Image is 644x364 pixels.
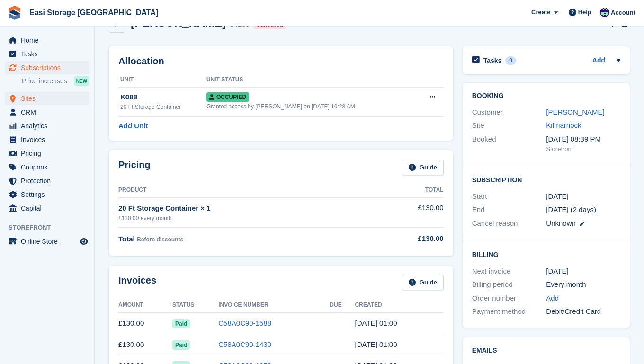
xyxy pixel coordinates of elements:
h2: Booking [472,92,620,100]
div: Site [472,120,546,131]
span: Online Store [21,235,78,248]
div: Billing period [472,279,546,290]
div: £130.00 every month [118,214,373,222]
div: Booked [472,134,546,154]
th: Total [373,183,444,198]
div: [DATE] 08:39 PM [546,134,620,145]
div: £130.00 [373,233,444,244]
a: menu [5,188,89,201]
a: Easi Storage [GEOGRAPHIC_DATA] [26,5,162,20]
div: Customer [472,107,546,118]
span: Subscriptions [21,61,78,74]
a: Add Unit [118,121,148,132]
span: Tasks [21,47,78,61]
time: 2025-05-02 00:00:00 UTC [546,191,568,202]
a: menu [5,34,89,47]
a: menu [5,202,89,215]
div: End [472,204,546,215]
th: Unit Status [206,72,416,88]
div: Granted access by [PERSON_NAME] on [DATE] 10:28 AM [206,102,416,111]
span: Settings [21,188,78,201]
div: [DATE] [546,266,620,277]
a: Price increases NEW [22,76,89,86]
span: Price increases [22,77,67,86]
a: menu [5,133,89,146]
a: Add [546,293,559,304]
th: Invoice Number [218,298,330,313]
a: menu [5,47,89,61]
a: menu [5,160,89,174]
th: Unit [118,72,206,88]
time: 2025-08-02 00:00:17 UTC [355,340,397,348]
div: 0 [505,56,516,65]
div: Cancel reason [472,218,546,229]
span: Sites [21,92,78,105]
span: [DATE] (2 days) [546,205,596,213]
span: Protection [21,174,78,187]
a: C58A0C90-1430 [218,340,271,348]
span: Paid [172,340,190,350]
th: Product [118,183,373,198]
span: Storefront [9,223,94,232]
span: Total [118,235,135,243]
a: menu [5,235,89,248]
span: Occupied [206,92,249,102]
span: Before discounts [137,236,183,243]
div: 20 Ft Storage Container [120,103,206,111]
div: NEW [74,76,89,86]
td: £130.00 [118,334,172,355]
th: Status [172,298,218,313]
a: menu [5,147,89,160]
img: stora-icon-8386f47178a22dfd0bd8f6a31ec36ba5ce8667c1dd55bd0f319d3a0aa187defe.svg [8,6,22,20]
span: Create [531,8,550,17]
td: £130.00 [373,197,444,227]
h2: Emails [472,347,620,355]
div: Debit/Credit Card [546,306,620,317]
th: Amount [118,298,172,313]
a: Guide [402,275,444,291]
time: 2025-09-02 00:00:09 UTC [355,319,397,327]
a: menu [5,119,89,133]
div: K088 [120,92,206,103]
a: C58A0C90-1588 [218,319,271,327]
span: CRM [21,106,78,119]
img: Steven Cusick [600,8,609,17]
span: Invoices [21,133,78,146]
a: Add [592,55,605,66]
a: menu [5,92,89,105]
span: Unknown [546,219,576,227]
h2: Invoices [118,275,156,291]
th: Due [330,298,355,313]
h2: Pricing [118,160,151,175]
span: Capital [21,202,78,215]
span: Coupons [21,160,78,174]
span: Analytics [21,119,78,133]
td: £130.00 [118,313,172,334]
h2: Subscription [472,175,620,184]
div: Order number [472,293,546,304]
a: menu [5,61,89,74]
div: Next invoice [472,266,546,277]
span: Paid [172,319,190,328]
div: Start [472,191,546,202]
div: Storefront [546,144,620,154]
span: Account [611,8,635,18]
a: menu [5,106,89,119]
th: Created [355,298,444,313]
a: menu [5,174,89,187]
a: Guide [402,160,444,175]
h2: Billing [472,249,620,259]
h2: Tasks [483,56,502,65]
a: [PERSON_NAME] [546,108,604,116]
div: 20 Ft Storage Container × 1 [118,203,373,214]
div: Payment method [472,306,546,317]
span: Home [21,34,78,47]
h2: Allocation [118,56,444,67]
span: Help [578,8,591,17]
span: Pricing [21,147,78,160]
a: Kilmarnock [546,121,581,129]
a: Preview store [78,236,89,247]
div: Every month [546,279,620,290]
